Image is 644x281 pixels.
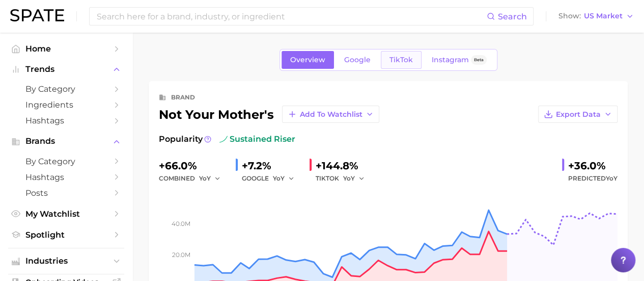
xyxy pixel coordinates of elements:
[556,110,601,119] span: Export Data
[242,158,301,174] div: +7.2%
[159,172,228,185] div: combined
[25,137,107,146] span: Brands
[171,91,195,104] div: brand
[556,10,636,23] button: ShowUS Market
[282,106,379,123] button: Add to Watchlist
[159,158,228,174] div: +66.0%
[25,84,107,94] span: by Category
[25,100,107,110] span: Ingredients
[300,110,362,119] span: Add to Watchlist
[316,172,372,185] div: TIKTOK
[8,113,124,129] a: Hashtags
[584,13,623,19] span: US Market
[343,174,355,183] span: YoY
[25,257,107,266] span: Industries
[25,172,107,182] span: Hashtags
[432,56,469,64] span: Instagram
[606,174,618,182] span: YoY
[335,51,379,69] a: Google
[558,13,581,19] span: Show
[8,97,124,113] a: Ingredients
[8,62,124,77] button: Trends
[423,51,495,69] a: InstagramBeta
[159,133,203,145] span: Popularity
[344,56,371,64] span: Google
[25,116,107,125] span: Hashtags
[25,157,107,166] span: by Category
[474,56,484,64] span: Beta
[290,56,325,64] span: Overview
[282,51,334,69] a: Overview
[25,65,107,74] span: Trends
[8,185,124,201] a: Posts
[389,56,413,64] span: TikTok
[8,81,124,97] a: by Category
[219,135,228,143] img: sustained riser
[568,158,618,174] div: +36.0%
[381,51,422,69] a: TikTok
[316,158,372,174] div: +144.8%
[8,41,124,57] a: Home
[8,206,124,222] a: My Watchlist
[96,8,487,25] input: Search here for a brand, industry, or ingredient
[25,230,107,240] span: Spotlight
[8,154,124,169] a: by Category
[25,188,107,198] span: Posts
[273,172,295,185] button: YoY
[25,44,107,54] span: Home
[199,174,211,183] span: YoY
[159,106,379,123] div: not your mother's
[10,9,64,21] img: SPATE
[8,227,124,243] a: Spotlight
[498,12,527,21] span: Search
[25,209,107,219] span: My Watchlist
[219,133,295,145] span: sustained riser
[568,172,618,185] span: Predicted
[199,172,221,185] button: YoY
[8,253,124,269] button: Industries
[242,172,301,185] div: GOOGLE
[538,106,618,123] button: Export Data
[8,169,124,185] a: Hashtags
[273,174,285,183] span: YoY
[343,172,365,185] button: YoY
[8,134,124,149] button: Brands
